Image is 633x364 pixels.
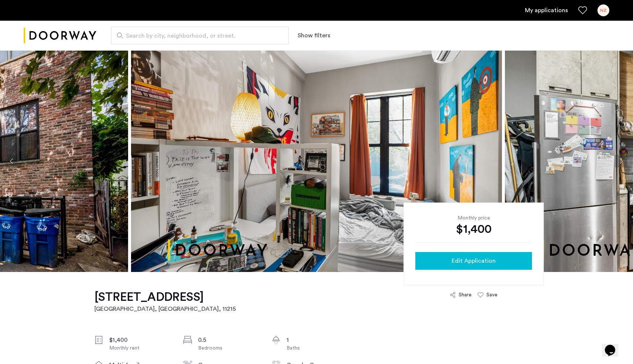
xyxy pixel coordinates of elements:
div: NZ [597,4,609,16]
div: Monthly rent [109,344,171,352]
h1: [STREET_ADDRESS] [94,290,236,305]
span: Edit Application [452,256,496,265]
button: Show or hide filters [298,31,330,40]
button: button [415,252,532,270]
a: My application [525,6,568,15]
button: Next apartment [615,155,627,167]
div: Save [486,291,498,299]
button: Previous apartment [6,155,18,167]
img: logo [24,22,96,50]
input: Apartment Search [111,27,289,44]
img: apartment [131,50,502,272]
div: 0.5 [198,336,260,344]
h2: [GEOGRAPHIC_DATA], [GEOGRAPHIC_DATA] , 11215 [94,305,236,313]
div: 1 [287,336,349,344]
div: Baths [287,344,349,352]
a: Cazamio logo [24,22,96,50]
div: Bedrooms [198,344,260,352]
a: [STREET_ADDRESS][GEOGRAPHIC_DATA], [GEOGRAPHIC_DATA], 11215 [94,290,236,313]
iframe: chat widget [602,334,626,357]
a: Favorites [578,6,587,15]
div: Monthly price [415,214,532,222]
div: $1,400 [109,336,171,344]
div: Share [459,291,472,299]
span: Search by city, neighborhood, or street. [126,31,268,40]
div: $1,400 [415,222,532,237]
